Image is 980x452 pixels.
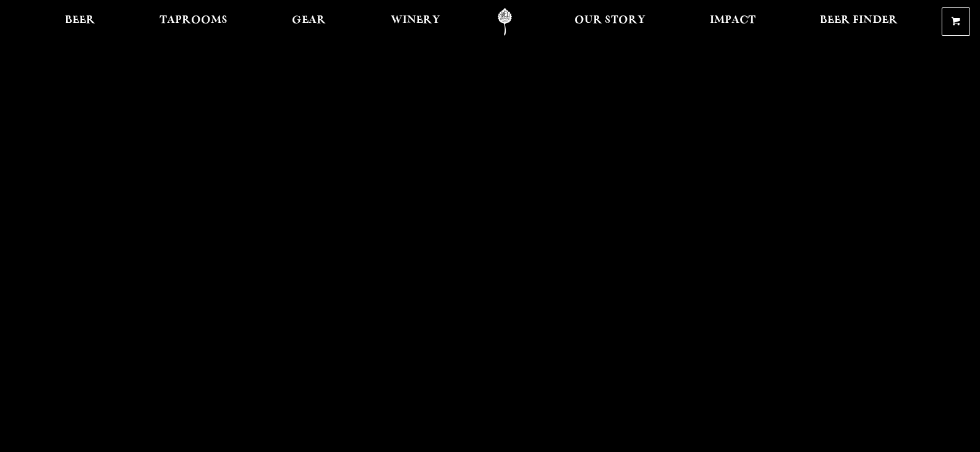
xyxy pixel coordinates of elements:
a: Gear [284,8,334,36]
a: Beer [57,8,103,36]
a: Winery [383,8,448,36]
span: Gear [292,15,326,25]
span: Impact [710,15,756,25]
span: Our Story [574,15,646,25]
span: Taprooms [160,15,228,25]
span: Beer Finder [820,15,898,25]
a: Odell Home [482,8,528,36]
a: Impact [702,8,764,36]
span: Winery [391,15,440,25]
a: Beer Finder [812,8,906,36]
a: Our Story [566,8,654,36]
span: Beer [65,15,95,25]
a: Taprooms [151,8,236,36]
